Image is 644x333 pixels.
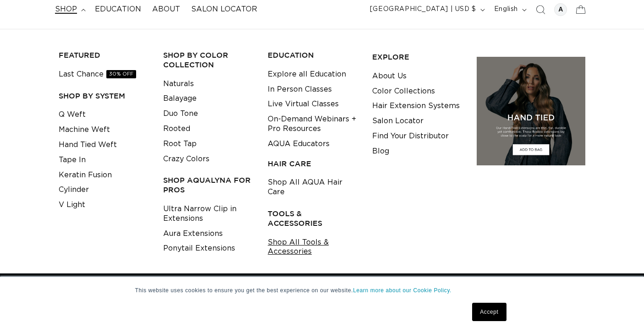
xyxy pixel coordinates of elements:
a: Hair Extension Systems [372,98,460,114]
a: Shop All AQUA Hair Care [268,175,358,200]
a: Blog [372,144,389,159]
a: AQUA Educators [268,136,330,152]
a: Accept [472,303,506,321]
button: English [489,1,530,18]
span: 30% OFF [106,70,136,78]
a: Color Collections [372,84,435,99]
h3: EXPLORE [372,52,462,62]
a: Root Tap [163,136,197,152]
a: In Person Classes [268,82,332,97]
a: Find Your Distributor [372,129,449,144]
a: Live Virtual Classes [268,97,339,112]
a: Last Chance30% OFF [59,67,136,82]
a: Shop All Tools & Accessories [268,235,358,260]
a: Q Weft [59,107,86,122]
a: Tape In [59,153,86,168]
p: This website uses cookies to ensure you get the best experience on our website. [135,286,509,295]
h3: HAIR CARE [268,159,358,169]
a: On-Demand Webinars + Pro Resources [268,112,358,136]
a: Crazy Colors [163,152,209,167]
span: About [152,5,180,14]
a: About Us [372,69,407,84]
span: Education [95,5,141,14]
a: Ultra Narrow Clip in Extensions [163,202,253,226]
a: Balayage [163,91,197,106]
a: Explore all Education [268,67,346,82]
span: English [494,5,518,14]
span: Salon Locator [191,5,257,14]
h3: Shop by Color Collection [163,50,253,70]
span: shop [55,5,77,14]
a: Keratin Fusion [59,168,112,183]
a: Naturals [163,76,194,92]
iframe: Chat Widget [598,289,644,333]
h3: EDUCATION [268,50,358,60]
a: Duo Tone [163,106,198,121]
button: [GEOGRAPHIC_DATA] | USD $ [364,1,489,18]
a: Cylinder [59,182,89,197]
a: Hand Tied Weft [59,137,117,153]
a: Rooted [163,121,190,136]
h3: TOOLS & ACCESSORIES [268,209,358,228]
h3: FEATURED [59,50,149,60]
a: Ponytail Extensions [163,241,235,256]
h3: SHOP BY SYSTEM [59,91,149,101]
a: Aura Extensions [163,226,223,241]
a: Machine Weft [59,122,110,137]
a: Salon Locator [372,114,424,129]
a: Learn more about our Cookie Policy. [353,287,451,294]
h3: Shop AquaLyna for Pros [163,175,253,195]
span: [GEOGRAPHIC_DATA] | USD $ [370,5,476,14]
a: V Light [59,197,85,213]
